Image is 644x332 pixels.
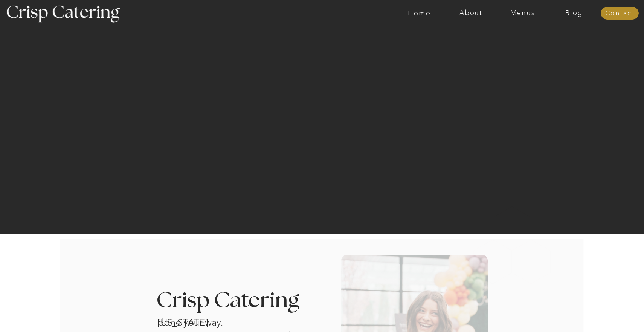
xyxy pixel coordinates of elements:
[157,316,236,326] h1: [US_STATE] catering
[445,9,497,17] a: About
[497,9,548,17] a: Menus
[156,290,319,312] h3: Crisp Catering
[548,9,600,17] a: Blog
[601,10,639,17] a: Contact
[394,9,445,17] a: Home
